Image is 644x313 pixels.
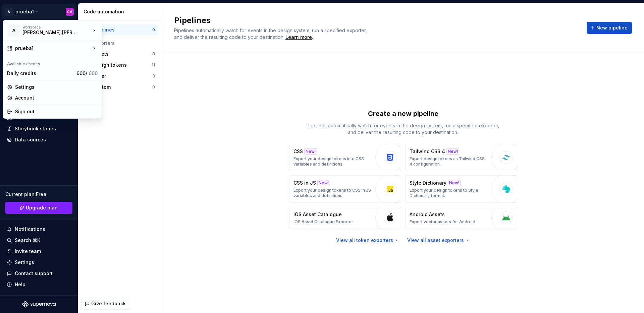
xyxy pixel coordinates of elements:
[15,108,98,115] div: Sign out
[15,45,91,52] div: prueba1
[4,57,100,68] div: Available credits
[89,70,98,76] span: 600
[15,84,98,90] div: Settings
[22,25,91,29] div: Workspace
[22,29,79,36] div: [PERSON_NAME].[PERSON_NAME]
[76,70,98,76] span: 600 /
[8,24,20,37] div: A
[7,70,74,77] div: Daily credits
[15,95,98,101] div: Account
